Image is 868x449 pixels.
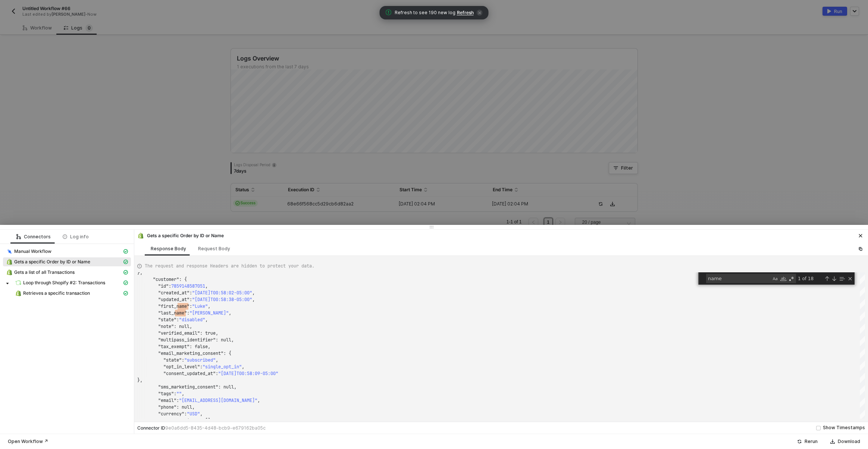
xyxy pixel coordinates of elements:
span: : [216,371,218,377]
span: The request and response Headers are hidden to protect your data. [145,263,314,269]
span: : null, [218,384,236,390]
span: "updated_at" [158,297,189,303]
span: : { [179,276,187,282]
img: integration-icon [6,259,12,265]
span: "id" [158,283,169,289]
div: Open Workflow ↗ [8,439,48,445]
span: icon-cards [123,249,128,254]
span: : [189,297,192,303]
button: Download [825,437,865,446]
span: : null, [216,337,234,343]
span: , [182,391,184,397]
span: : null, [176,404,195,410]
span: "created_at" [158,290,189,296]
span: : [187,310,189,316]
span: "currency" [158,411,184,417]
span: Gets a list of all Transactions [14,269,75,275]
span: caret-down [6,282,9,285]
span: "multipass_identifier" [158,337,216,343]
span: : [189,290,192,296]
span: icon-cards [123,281,128,285]
div: Next Match (Enter) [831,276,837,282]
div: Connector ID [137,425,266,431]
div: Show Timestamps [823,424,865,431]
span: icon-logic [16,235,21,239]
span: : [], [200,418,213,424]
span: Refresh to see 190 new log [395,9,455,16]
div: Previous Match (⇧Enter) [824,276,830,282]
span: "single_opt_in" [203,364,242,370]
div: Download [838,439,860,445]
span: , [252,297,255,303]
span: "opt_in_level" [163,364,200,370]
div: Request Body [198,246,230,252]
button: Open Workflow ↗ [3,437,53,446]
span: Manual Workflow [14,248,51,254]
span: icon-cards [123,270,128,275]
span: "email_marketing_consent" [158,350,223,356]
img: integration-icon [6,248,12,254]
span: "[PERSON_NAME]" [189,310,229,316]
div: Log info [63,234,89,240]
span: : [176,317,179,323]
span: "verified_email" [158,330,200,336]
span: "last_name" [158,310,187,316]
span: "" [176,391,182,397]
span: 9e0a6dd5-8435-4d48-bcb9-e679162ba05c [165,425,266,431]
span: "tags" [158,391,174,397]
span: , [208,303,210,309]
span: Gets a specific Order by ID or Name [14,259,90,265]
div: Rerun [805,439,818,445]
span: , [252,290,255,296]
div: Find in Selection (⌥⌘L) [838,275,846,283]
span: : [176,397,179,403]
span: Retrieves a specific transaction [12,289,131,298]
span: "state" [158,317,176,323]
span: "state" [163,357,182,363]
span: }, [137,377,142,383]
span: Retrieves a specific transaction [23,290,90,296]
span: : false, [189,344,210,350]
span: : [174,391,176,397]
span: icon-cards [123,291,128,295]
span: : [182,357,184,363]
span: , [257,397,260,403]
span: , [229,310,231,316]
div: Use Regular Expression (⌥⌘R) [788,275,795,282]
span: : { [223,350,231,356]
img: integration-icon [6,269,12,275]
span: "first_name" [158,303,189,309]
span: "sms_marketing_consent" [158,384,218,390]
span: }, [137,270,142,276]
span: "phone" [158,404,176,410]
img: integration-icon [15,280,21,286]
span: , [216,357,218,363]
span: "[DATE]T00:58:02-05:00" [192,290,252,296]
span: Loop through Shopify #2: Transactions [12,278,131,287]
span: "disabled" [179,317,205,323]
span: Loop through Shopify #2: Transactions [23,280,105,286]
span: : [189,303,192,309]
div: Response Body [151,246,186,252]
span: "tax_exempt" [158,344,189,350]
span: "consent_updated_at" [163,371,216,377]
span: : null, [174,323,192,329]
span: icon-close [858,233,863,238]
span: icon-exclamation [386,9,392,15]
textarea: Find [706,274,771,283]
div: Match Case (⌥⌘C) [771,275,779,282]
span: , [242,364,244,370]
span: "subscribed" [184,357,216,363]
button: Rerun [792,437,822,446]
img: integration-icon [15,290,21,296]
span: "USD" [187,411,200,417]
span: "tax_exemptions" [158,418,200,424]
span: "email" [158,397,176,403]
span: icon-close [477,10,483,16]
span: : [200,364,203,370]
span: icon-drag-indicator [429,225,434,229]
span: icon-success-page [797,439,802,444]
span: Manual Workflow [3,247,131,256]
span: , [205,317,208,323]
span: 7859148587051 [171,283,205,289]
